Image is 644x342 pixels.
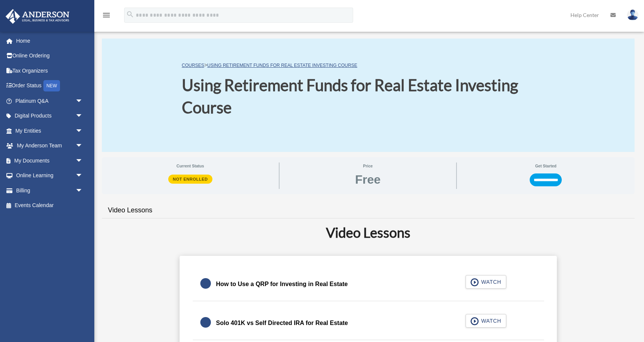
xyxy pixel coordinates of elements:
[102,13,111,20] a: menu
[75,138,91,154] span: arrow_drop_down
[182,60,555,70] p: >
[102,200,158,221] a: Video Lessons
[5,93,94,108] a: Platinum Q&Aarrow_drop_down
[75,93,91,109] span: arrow_drop_down
[126,10,134,19] i: search
[102,11,111,20] i: menu
[75,168,91,184] span: arrow_drop_down
[43,80,60,91] div: NEW
[75,108,91,124] span: arrow_drop_down
[5,168,94,183] a: Online Learningarrow_drop_down
[5,63,94,78] a: Tax Organizers
[75,123,91,139] span: arrow_drop_down
[75,153,91,169] span: arrow_drop_down
[106,223,630,242] h2: Video Lessons
[5,123,94,138] a: My Entitiesarrow_drop_down
[75,183,91,198] span: arrow_drop_down
[107,162,274,169] span: Current Status
[168,175,212,184] span: Not Enrolled
[5,48,94,63] a: Online Ordering
[3,9,72,24] img: Anderson Advisors Platinum Portal
[285,162,451,169] span: Price
[5,108,94,124] a: Digital Productsarrow_drop_down
[5,33,94,48] a: Home
[5,153,94,168] a: My Documentsarrow_drop_down
[182,63,204,68] a: COURSES
[207,63,357,68] a: Using Retirement Funds for Real Estate Investing Course
[462,162,629,169] span: Get Started
[355,173,381,186] span: Free
[182,74,555,119] h1: Using Retirement Funds for Real Estate Investing Course
[5,78,94,94] a: Order StatusNEW
[5,138,94,153] a: My Anderson Teamarrow_drop_down
[627,9,638,20] img: User Pic
[5,198,94,213] a: Events Calendar
[5,183,94,198] a: Billingarrow_drop_down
